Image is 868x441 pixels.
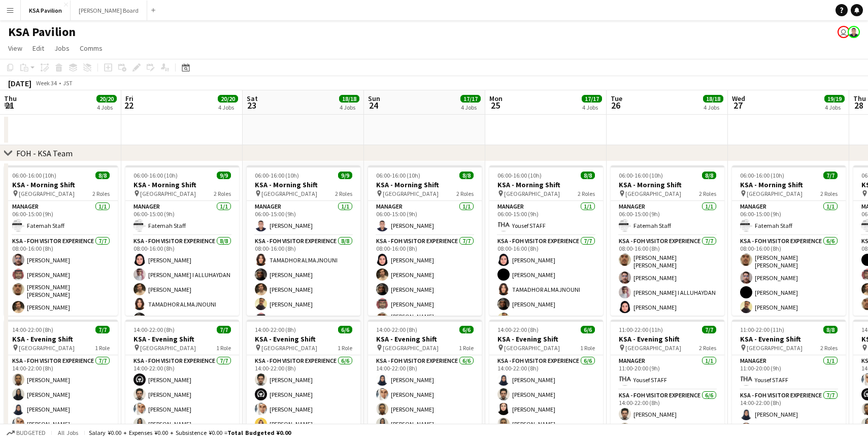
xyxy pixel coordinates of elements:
[732,94,745,103] span: Wed
[80,44,103,53] span: Comms
[21,1,71,20] button: KSA Pavilion
[56,429,80,436] span: All jobs
[489,334,603,344] h3: KSA - Evening Shift
[824,95,845,103] span: 19/19
[732,165,846,316] app-job-card: 06:00-16:00 (10h)7/7KSA - Morning Shift [GEOGRAPHIC_DATA]2 RolesManager1/106:00-15:00 (9h)Fatemah...
[261,190,317,197] span: [GEOGRAPHIC_DATA]
[702,172,716,179] span: 8/8
[125,334,239,344] h3: KSA - Evening Shift
[247,165,360,316] app-job-card: 06:00-16:00 (10h)9/9KSA - Morning Shift [GEOGRAPHIC_DATA]2 RolesManager1/106:00-15:00 (9h)[PERSON...
[459,172,474,179] span: 8/8
[4,165,118,316] app-job-card: 06:00-16:00 (10h)8/8KSA - Morning Shift [GEOGRAPHIC_DATA]2 RolesManager1/106:00-15:00 (9h)Fatemah...
[848,26,860,38] app-user-avatar: Hussein Al Najjar
[368,201,482,235] app-card-role: Manager1/106:00-15:00 (9h)[PERSON_NAME]
[217,172,231,179] span: 9/9
[489,165,603,316] app-job-card: 06:00-16:00 (10h)8/8KSA - Morning Shift [GEOGRAPHIC_DATA]2 RolesManager1/106:00-15:00 (9h)Yousef ...
[4,235,118,361] app-card-role: KSA - FOH Visitor Experience7/708:00-16:00 (8h)[PERSON_NAME][PERSON_NAME][PERSON_NAME] [PERSON_NA...
[609,99,622,111] span: 26
[125,235,239,373] app-card-role: KSA - FOH Visitor Experience8/808:00-16:00 (8h)[PERSON_NAME][PERSON_NAME] I ALLUHAYDAN[PERSON_NAM...
[740,326,784,333] span: 11:00-22:00 (11h)
[581,326,595,333] span: 6/6
[504,190,560,197] span: [GEOGRAPHIC_DATA]
[368,94,380,103] span: Sun
[461,104,480,111] div: 4 Jobs
[582,104,602,111] div: 4 Jobs
[823,326,838,333] span: 8/8
[732,235,846,347] app-card-role: KSA - FOH Visitor Experience6/608:00-16:00 (8h)[PERSON_NAME] [PERSON_NAME][PERSON_NAME][PERSON_NA...
[702,326,716,333] span: 7/7
[732,201,846,235] app-card-role: Manager1/106:00-15:00 (9h)Fatemah Staff
[820,344,838,352] span: 2 Roles
[383,344,439,352] span: [GEOGRAPHIC_DATA]
[214,190,231,197] span: 2 Roles
[578,190,595,197] span: 2 Roles
[227,429,291,436] span: Total Budgeted ¥0.00
[368,180,482,189] h3: KSA - Morning Shift
[459,326,474,333] span: 6/6
[3,99,17,111] span: 21
[245,99,258,111] span: 23
[95,344,110,352] span: 1 Role
[95,326,110,333] span: 7/7
[581,172,595,179] span: 8/8
[133,172,178,179] span: 06:00-16:00 (10h)
[611,235,724,361] app-card-role: KSA - FOH Visitor Experience7/708:00-16:00 (8h)[PERSON_NAME] [PERSON_NAME][PERSON_NAME][PERSON_NA...
[703,95,723,103] span: 18/18
[247,235,360,373] app-card-role: KSA - FOH Visitor Experience8/808:00-16:00 (8h)TAMADHOR ALMAJNOUNI[PERSON_NAME][PERSON_NAME][PERS...
[133,326,175,333] span: 14:00-22:00 (8h)
[8,24,76,40] h1: KSA Pavilion
[456,190,474,197] span: 2 Roles
[5,427,47,438] button: Budgeted
[497,172,542,179] span: 06:00-16:00 (10h)
[255,172,299,179] span: 06:00-16:00 (10h)
[89,429,291,436] div: Salary ¥0.00 + Expenses ¥0.00 + Subsistence ¥0.00 =
[97,104,116,111] div: 4 Jobs
[732,355,846,390] app-card-role: Manager1/111:00-20:00 (9h)Yousef STAFF
[63,79,73,87] div: JST
[50,42,74,55] a: Jobs
[611,334,724,344] h3: KSA - Evening Shift
[28,42,48,55] a: Edit
[12,172,56,179] span: 06:00-16:00 (10h)
[747,344,803,352] span: [GEOGRAPHIC_DATA]
[368,165,482,316] app-job-card: 06:00-16:00 (10h)8/8KSA - Morning Shift [GEOGRAPHIC_DATA]2 RolesManager1/106:00-15:00 (9h)[PERSON...
[376,172,420,179] span: 06:00-16:00 (10h)
[611,165,724,316] app-job-card: 06:00-16:00 (10h)8/8KSA - Morning Shift [GEOGRAPHIC_DATA]2 RolesManager1/106:00-15:00 (9h)Fatemah...
[218,104,238,111] div: 4 Jobs
[489,94,503,103] span: Mon
[489,180,603,189] h3: KSA - Morning Shift
[16,429,46,436] span: Budgeted
[125,201,239,235] app-card-role: Manager1/106:00-15:00 (9h)Fatemah Staff
[732,334,846,344] h3: KSA - Evening Shift
[611,201,724,235] app-card-role: Manager1/106:00-15:00 (9h)Fatemah Staff
[376,326,417,333] span: 14:00-22:00 (8h)
[140,190,196,197] span: [GEOGRAPHIC_DATA]
[4,201,118,235] app-card-role: Manager1/106:00-15:00 (9h)Fatemah Staff
[71,1,147,20] button: [PERSON_NAME] Board
[366,99,380,111] span: 24
[368,235,482,361] app-card-role: KSA - FOH Visitor Experience7/708:00-16:00 (8h)[PERSON_NAME][PERSON_NAME][PERSON_NAME][PERSON_NAM...
[125,94,133,103] span: Fri
[823,172,838,179] span: 7/7
[125,180,239,189] h3: KSA - Morning Shift
[368,334,482,344] h3: KSA - Evening Shift
[489,201,603,235] app-card-role: Manager1/106:00-15:00 (9h)Yousef STAFF
[34,79,59,87] span: Week 34
[8,78,31,88] div: [DATE]
[339,95,359,103] span: 18/18
[699,344,716,352] span: 2 Roles
[497,326,539,333] span: 14:00-22:00 (8h)
[460,95,481,103] span: 17/17
[825,104,844,111] div: 4 Jobs
[335,190,352,197] span: 2 Roles
[699,190,716,197] span: 2 Roles
[4,180,118,189] h3: KSA - Morning Shift
[820,190,838,197] span: 2 Roles
[255,326,296,333] span: 14:00-22:00 (8h)
[838,26,850,38] app-user-avatar: Asami Saga
[76,42,107,55] a: Comms
[261,344,317,352] span: [GEOGRAPHIC_DATA]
